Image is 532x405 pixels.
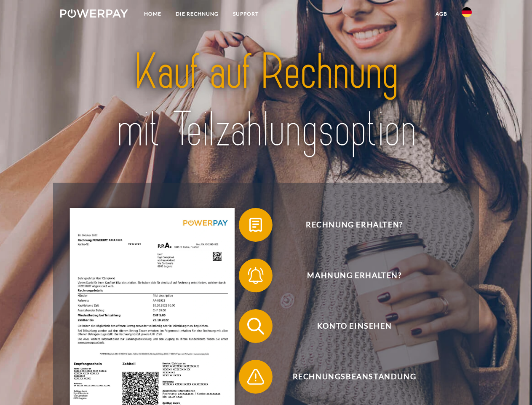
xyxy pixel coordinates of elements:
a: Home [137,6,168,22]
img: de [462,7,472,17]
button: Rechnungsbeanstandung [239,360,458,394]
a: agb [428,6,454,22]
span: Rechnung erhalten? [251,208,457,242]
a: SUPPORT [226,6,266,22]
img: logo-powerpay-white.svg [60,9,128,18]
img: title-powerpay_de.svg [80,40,452,162]
button: Rechnung erhalten? [239,208,458,242]
img: qb_bill.svg [245,214,266,235]
img: qb_warning.svg [245,366,266,387]
span: Mahnung erhalten? [251,259,457,292]
button: Mahnung erhalten? [239,259,458,292]
img: qb_search.svg [245,316,266,337]
span: Konto einsehen [251,309,457,343]
img: qb_bell.svg [245,265,266,286]
a: DIE RECHNUNG [168,6,226,22]
span: Rechnungsbeanstandung [251,360,457,394]
button: Konto einsehen [239,309,458,343]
